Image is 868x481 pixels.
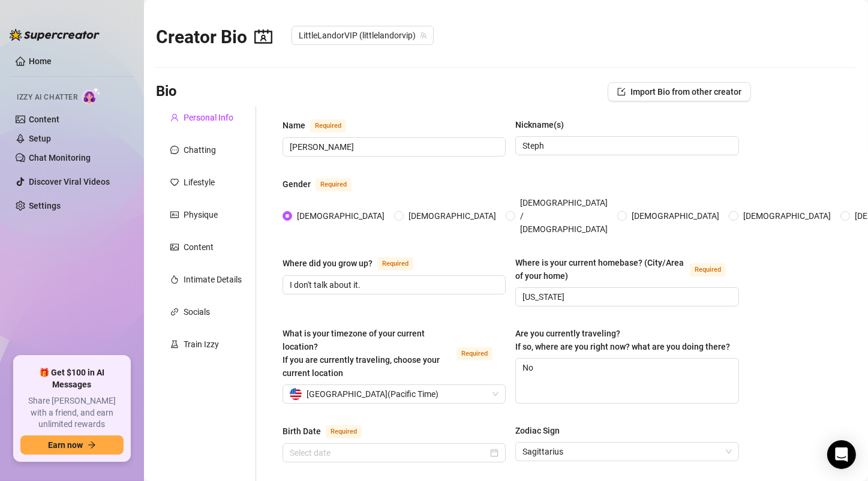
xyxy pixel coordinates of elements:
span: LittleLandorVIP (littlelandorvip) [299,26,427,44]
span: arrow-right [88,441,96,449]
span: [DEMOGRAPHIC_DATA] [738,209,836,223]
a: Chat Monitoring [29,153,91,163]
span: link [170,308,179,316]
div: Birth Date [283,425,321,438]
label: Birth Date [283,424,375,438]
div: Socials [184,305,210,318]
input: Name [290,140,496,154]
div: Intimate Details [184,273,242,286]
span: message [170,146,179,154]
label: Where is your current homebase? (City/Area of your home) [515,256,738,282]
label: Where did you grow up? [283,256,427,270]
div: Where is your current homebase? (City/Area of your home) [515,256,684,282]
span: heart [170,178,179,187]
h2: Creator Bio [156,26,272,49]
img: logo-BBDzfeDw.svg [10,29,100,41]
img: us [290,388,302,400]
span: Earn now [48,440,83,450]
span: [DEMOGRAPHIC_DATA] [404,209,501,223]
label: Gender [283,177,365,191]
span: What is your timezone of your current location? If you are currently traveling, choose your curre... [283,329,440,378]
span: picture [170,243,179,251]
span: Import Bio from other creator [630,87,741,97]
button: Earn nowarrow-right [20,435,124,455]
button: Import Bio from other creator [608,82,751,101]
label: Zodiac Sign [515,424,568,437]
a: Settings [29,201,61,211]
input: Where did you grow up? [290,278,496,291]
span: Required [310,119,346,133]
h3: Bio [156,82,177,101]
div: Zodiac Sign [515,424,560,437]
img: AI Chatter [82,87,101,104]
span: contacts [254,28,272,46]
span: [DEMOGRAPHIC_DATA] / [DEMOGRAPHIC_DATA] [515,196,612,236]
div: Gender [283,178,311,191]
span: Required [690,263,726,276]
div: Personal Info [184,111,233,124]
input: Nickname(s) [522,139,729,152]
label: Nickname(s) [515,118,572,131]
a: Home [29,56,52,66]
span: experiment [170,340,179,348]
div: Chatting [184,143,216,157]
span: [DEMOGRAPHIC_DATA] [292,209,389,223]
span: Required [316,178,352,191]
span: Are you currently traveling? If so, where are you right now? what are you doing there? [515,329,730,351]
span: user [170,113,179,122]
div: Lifestyle [184,176,215,189]
span: Sagittarius [522,443,731,461]
span: Required [326,425,362,438]
div: Where did you grow up? [283,257,373,270]
div: Train Izzy [184,338,219,351]
span: 🎁 Get $100 in AI Messages [20,367,124,390]
span: Required [377,257,413,270]
span: fire [170,275,179,284]
div: Content [184,240,214,254]
div: Nickname(s) [515,118,564,131]
a: Content [29,115,59,124]
input: Birth Date [290,446,488,459]
span: Share [PERSON_NAME] with a friend, and earn unlimited rewards [20,395,124,431]
a: Setup [29,134,51,143]
span: Required [456,347,492,360]
span: [DEMOGRAPHIC_DATA] [627,209,724,223]
span: [GEOGRAPHIC_DATA] ( Pacific Time ) [307,385,438,403]
span: idcard [170,211,179,219]
div: Open Intercom Messenger [827,440,856,469]
a: Discover Viral Videos [29,177,110,187]
span: import [617,88,626,96]
div: Name [283,119,305,132]
span: team [420,32,427,39]
textarea: No [516,359,738,403]
input: Where is your current homebase? (City/Area of your home) [522,290,729,303]
div: Physique [184,208,218,221]
span: Izzy AI Chatter [17,92,77,103]
label: Name [283,118,359,133]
